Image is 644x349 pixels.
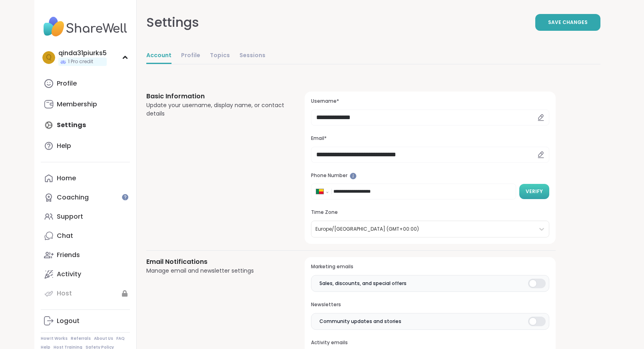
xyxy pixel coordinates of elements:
iframe: Spotlight [122,194,128,200]
a: Home [41,169,130,188]
h3: Marketing emails [311,263,549,270]
a: Logout [41,311,130,331]
div: Support [57,212,83,221]
a: About Us [94,336,113,341]
div: Logout [57,317,80,325]
h3: Basic Information [146,92,286,101]
span: Save Changes [548,19,588,26]
a: Membership [41,95,130,114]
div: Home [57,174,76,183]
div: Activity [57,270,81,279]
a: Activity [41,265,130,284]
a: Sessions [239,48,265,64]
a: Host [41,284,130,303]
span: 1 Pro credit [68,58,93,65]
h3: Activity emails [311,339,549,346]
div: Chat [57,231,73,240]
div: Friends [57,251,80,259]
div: Host [57,289,72,298]
a: Profile [181,48,200,64]
a: Chat [41,226,130,245]
div: Profile [57,79,77,88]
span: q [46,52,52,63]
div: Coaching [57,193,89,202]
h3: Time Zone [311,209,549,216]
a: Profile [41,74,130,93]
a: Referrals [71,336,91,341]
iframe: Spotlight [350,173,357,179]
button: Verify [519,184,549,199]
a: Coaching [41,188,130,207]
div: Settings [146,13,199,32]
div: Update your username, display name, or contact details [146,101,286,118]
span: Community updates and stories [319,318,401,325]
a: Account [146,48,171,64]
span: Sales, discounts, and special offers [319,280,407,287]
h3: Newsletters [311,301,549,308]
h3: Email* [311,135,549,142]
h3: Username* [311,98,549,105]
h3: Phone Number [311,172,549,179]
a: FAQ [116,336,125,341]
a: Friends [41,245,130,265]
div: Manage email and newsletter settings [146,267,286,275]
a: Topics [210,48,230,64]
a: How It Works [41,336,68,341]
h3: Email Notifications [146,257,286,267]
a: Help [41,136,130,156]
a: Support [41,207,130,226]
div: qinda31piurks5 [58,49,107,58]
span: Verify [526,188,543,195]
div: Membership [57,100,97,109]
div: Help [57,142,71,150]
img: ShareWell Nav Logo [41,13,130,41]
button: Save Changes [535,14,600,31]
